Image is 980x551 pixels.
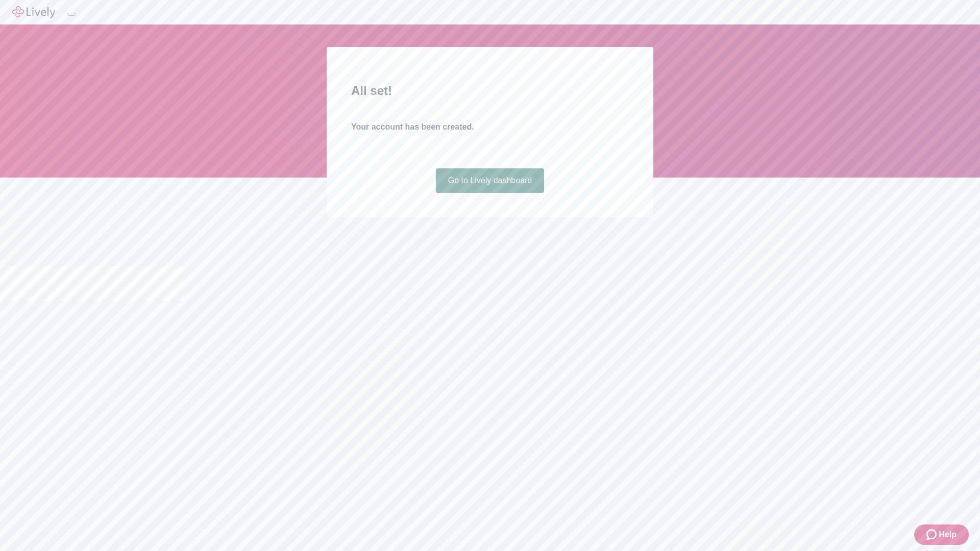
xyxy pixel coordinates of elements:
[436,168,545,193] a: Go to Lively dashboard
[67,13,76,16] button: Log out
[926,529,939,541] svg: Zendesk support icon
[12,6,55,18] img: Lively
[914,524,969,545] button: Zendesk support iconHelp
[351,82,629,100] h2: All set!
[351,121,629,133] h4: Your account has been created.
[939,529,957,541] span: Help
